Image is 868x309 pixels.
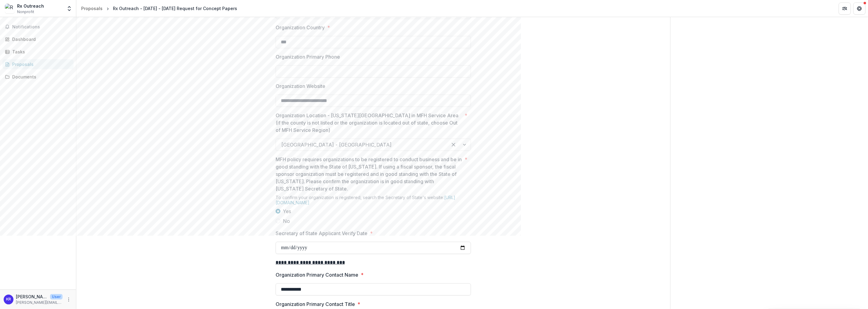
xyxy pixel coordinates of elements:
[276,195,455,205] a: [URL][DOMAIN_NAME]
[853,2,866,15] button: Get Help
[17,3,44,9] div: Rx Outreach
[12,24,71,30] span: Notifications
[79,4,240,13] nav: breadcrumb
[2,22,74,32] button: Notifications
[2,72,74,82] a: Documents
[12,36,69,42] div: Dashboard
[449,140,458,150] div: Clear selected options
[276,195,471,208] div: To confirm your organization is registered, search the Secretary of State's website:
[839,2,851,15] button: Partners
[12,61,69,67] div: Proposals
[65,2,74,15] button: Open entity switcher
[17,9,34,15] span: Nonprofit
[276,112,462,134] p: Organization Location - [US_STATE][GEOGRAPHIC_DATA] in MFH Service Area (if the county is not lis...
[2,47,74,57] a: Tasks
[283,217,290,225] span: No
[276,53,340,60] p: Organization Primary Phone
[276,271,358,278] p: Organization Primary Contact Name
[2,34,74,44] a: Dashboard
[276,156,462,192] p: MFH policy requires organizations to be registered to conduct business and be in good standing wi...
[2,59,74,69] a: Proposals
[283,208,291,215] span: Yes
[276,82,325,90] p: Organization Website
[6,297,11,301] div: Katy Robertson
[12,74,69,80] div: Documents
[12,49,69,55] div: Tasks
[276,24,325,31] p: Organization Country
[16,300,63,305] p: [PERSON_NAME][EMAIL_ADDRESS][DOMAIN_NAME]
[16,293,48,300] p: [PERSON_NAME]
[50,294,63,300] p: User
[113,5,237,12] div: Rx Outreach - [DATE] - [DATE] Request for Concept Papers
[276,300,355,308] p: Organization Primary Contact Title
[79,4,105,13] a: Proposals
[276,230,367,237] p: Secretary of State Applicant Verify Date
[81,5,103,12] div: Proposals
[5,4,15,13] img: Rx Outreach
[65,296,72,303] button: More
